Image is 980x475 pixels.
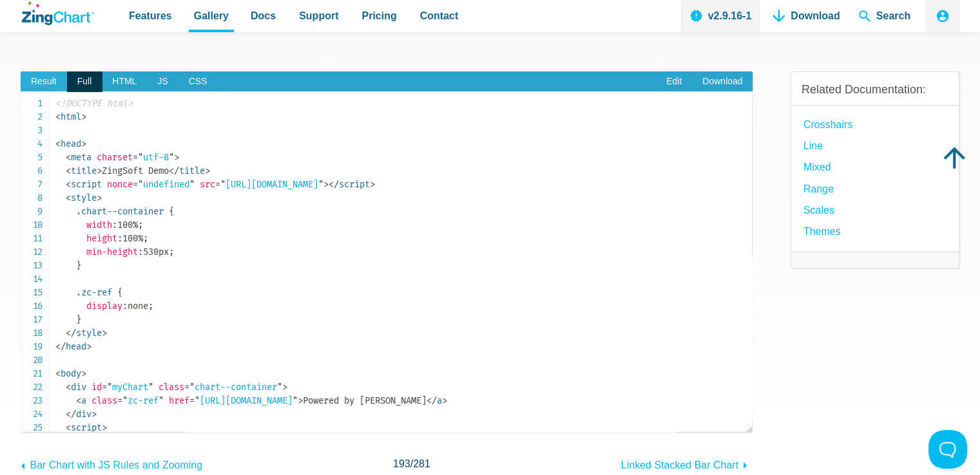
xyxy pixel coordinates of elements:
[169,395,189,406] span: href
[112,219,117,230] span: :
[55,341,86,352] span: head
[420,7,459,24] span: Contact
[393,455,430,472] span: /
[107,179,133,190] span: nonce
[86,301,122,312] span: display
[329,179,370,190] span: script
[251,7,276,24] span: Docs
[189,382,195,393] span: "
[76,287,112,298] span: .zc-ref
[55,98,133,109] span: <!DOCTYPE html>
[66,179,71,190] span: <
[174,152,179,163] span: >
[102,422,107,433] span: >
[803,116,852,133] a: Crosshairs
[97,192,102,203] span: >
[277,382,282,393] span: "
[55,368,81,379] span: body
[138,247,143,257] span: :
[66,409,91,420] span: div
[122,301,128,312] span: :
[215,179,220,190] span: =
[184,382,189,393] span: =
[55,368,61,379] span: <
[169,165,179,176] span: </
[86,247,138,257] span: min-height
[81,138,86,149] span: >
[66,165,71,176] span: <
[97,165,102,176] span: >
[107,382,112,393] span: "
[169,247,174,257] span: ;
[117,395,164,406] span: zc-ref
[91,409,97,420] span: >
[133,152,174,163] span: utf-8
[189,395,298,406] span: [URL][DOMAIN_NAME]
[86,233,117,244] span: height
[66,192,71,203] span: <
[298,395,303,406] span: >
[21,453,202,474] a: Bar Chart with JS Rules and Zooming
[133,179,195,190] span: undefined
[195,395,200,406] span: "
[159,395,164,406] span: "
[133,152,138,163] span: =
[361,7,396,24] span: Pricing
[803,158,831,176] a: Mixed
[299,7,338,24] span: Support
[138,219,143,230] span: ;
[66,422,71,433] span: <
[138,152,143,163] span: "
[66,382,71,393] span: <
[66,192,97,203] span: style
[184,382,282,393] span: chart--container
[117,395,122,406] span: =
[86,341,91,352] span: >
[803,223,841,240] a: themes
[66,328,76,339] span: </
[143,233,148,244] span: ;
[55,111,61,122] span: <
[117,287,122,298] span: {
[220,179,226,190] span: "
[22,1,95,25] a: ZingChart Logo. Click to return to the homepage
[215,179,323,190] span: [URL][DOMAIN_NAME]
[293,395,298,406] span: "
[370,179,375,190] span: >
[129,7,172,24] span: Features
[81,111,86,122] span: >
[169,152,174,163] span: "
[205,165,210,176] span: >
[803,180,834,198] a: Range
[692,71,753,92] a: Download
[200,179,215,190] span: src
[656,71,692,92] a: Edit
[55,341,66,352] span: </
[55,111,81,122] span: html
[76,314,81,325] span: }
[55,138,81,149] span: head
[282,382,287,393] span: >
[97,152,133,163] span: charset
[102,71,147,92] span: HTML
[133,179,138,190] span: =
[86,219,112,230] span: width
[178,71,218,92] span: CSS
[66,152,71,163] span: <
[81,368,86,379] span: >
[194,7,229,24] span: Gallery
[55,138,61,149] span: <
[66,409,76,420] span: </
[138,179,143,190] span: "
[66,152,91,163] span: meta
[66,165,97,176] span: title
[169,206,174,217] span: {
[148,301,153,312] span: ;
[67,71,102,92] span: Full
[66,422,102,433] span: script
[147,71,178,92] span: JS
[117,233,122,244] span: :
[91,382,102,393] span: id
[802,82,948,97] h3: Related Documentation:
[102,382,107,393] span: =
